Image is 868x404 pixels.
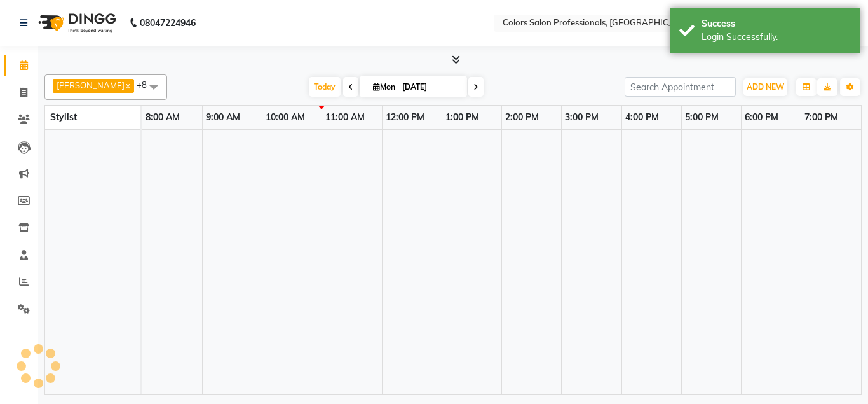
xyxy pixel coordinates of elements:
button: ADD NEW [743,78,787,96]
a: 5:00 PM [682,108,722,127]
a: x [125,80,130,90]
a: 11:00 AM [322,108,368,127]
span: Mon [370,82,398,92]
span: ADD NEW [747,82,784,92]
input: 2025-09-01 [398,78,462,97]
a: 2:00 PM [502,108,542,127]
a: 12:00 PM [383,108,428,127]
a: 4:00 PM [622,108,662,127]
a: 6:00 PM [742,108,782,127]
span: +8 [137,80,156,90]
a: 10:00 AM [262,108,308,127]
div: Success [702,17,851,31]
div: Login Successfully. [702,31,851,44]
span: Stylist [50,111,77,123]
span: Today [309,77,341,97]
img: logo [32,5,119,41]
a: 9:00 AM [203,108,243,127]
span: [PERSON_NAME] [57,80,125,90]
a: 7:00 PM [801,108,841,127]
input: Search Appointment [625,77,736,97]
a: 1:00 PM [442,108,482,127]
b: 08047224946 [140,5,196,41]
a: 8:00 AM [142,108,183,127]
a: 3:00 PM [562,108,602,127]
